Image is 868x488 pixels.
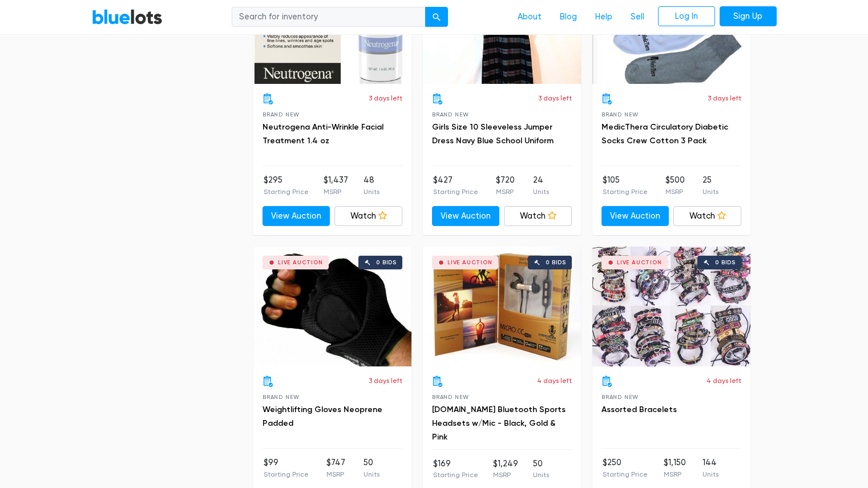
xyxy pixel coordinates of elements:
p: MSRP [493,470,518,480]
a: Live Auction 0 bids [592,247,750,366]
p: MSRP [664,469,686,479]
li: $169 [433,458,478,481]
a: [DOMAIN_NAME] Bluetooth Sports Headsets w/Mic - Black, Gold & Pink [432,405,566,442]
p: Units [533,187,549,197]
p: Units [703,187,718,197]
a: MedicThera Circulatory Diabetic Socks Crew Cotton 3 Pack [601,122,728,146]
p: Starting Price [603,187,648,197]
span: Brand New [432,394,469,400]
a: Sign Up [720,6,777,27]
a: View Auction [601,206,669,227]
a: Help [586,6,621,28]
li: $1,249 [493,458,518,481]
div: Live Auction [447,260,492,265]
a: View Auction [263,206,330,227]
li: $1,437 [324,174,348,197]
p: 3 days left [538,93,572,103]
a: Assorted Bracelets [601,405,677,414]
a: Blog [551,6,586,28]
li: $427 [433,174,478,197]
span: Brand New [601,394,639,400]
a: BlueLots [92,9,163,25]
p: Units [533,470,549,480]
a: View Auction [432,206,500,227]
a: Weightlifting Gloves Neoprene Padded [263,405,382,428]
p: Starting Price [264,469,309,479]
p: MSRP [324,187,348,197]
span: Brand New [263,111,300,118]
input: Search for inventory [232,7,426,27]
a: Neutrogena Anti-Wrinkle Facial Treatment 1.4 oz [263,122,383,146]
a: Watch [673,206,741,227]
li: 50 [364,457,380,479]
li: 50 [533,458,549,481]
p: Starting Price [603,469,648,479]
a: Live Auction 0 bids [423,247,581,366]
div: Live Auction [278,260,323,265]
p: 3 days left [369,376,402,386]
p: Units [364,469,380,479]
li: 48 [364,174,380,197]
li: $295 [264,174,309,197]
a: Sell [621,6,653,28]
a: Live Auction 0 bids [253,247,411,366]
li: $747 [326,457,345,479]
p: 4 days left [537,376,572,386]
li: 24 [533,174,549,197]
li: $105 [603,174,648,197]
div: 0 bids [546,260,566,265]
li: 144 [703,457,718,479]
p: MSRP [496,187,515,197]
span: Brand New [263,394,300,400]
a: About [508,6,551,28]
div: Live Auction [617,260,662,265]
p: Starting Price [433,470,478,480]
li: $720 [496,174,515,197]
p: 3 days left [369,93,402,103]
span: Brand New [432,111,469,118]
a: Log In [658,6,715,27]
p: Starting Price [433,187,478,197]
li: 25 [703,174,718,197]
li: $1,150 [664,457,686,479]
li: $500 [665,174,685,197]
p: Units [703,469,718,479]
p: MSRP [326,469,345,479]
a: Watch [334,206,402,227]
li: $99 [264,457,309,479]
span: Brand New [601,111,639,118]
a: Watch [504,206,572,227]
p: Units [364,187,380,197]
p: 3 days left [708,93,741,103]
p: 4 days left [706,376,741,386]
div: 0 bids [715,260,736,265]
li: $250 [603,457,648,479]
a: Girls Size 10 Sleeveless Jumper Dress Navy Blue School Uniform [432,122,554,146]
div: 0 bids [376,260,397,265]
p: Starting Price [264,187,309,197]
p: MSRP [665,187,685,197]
